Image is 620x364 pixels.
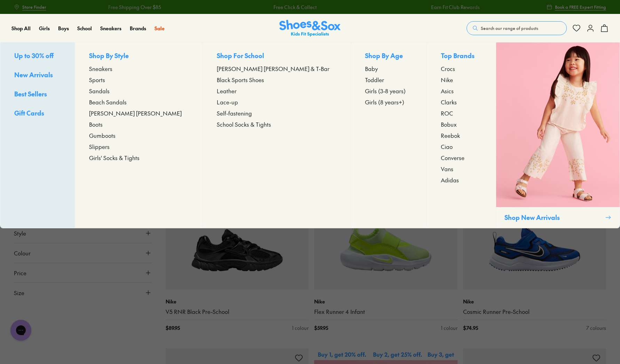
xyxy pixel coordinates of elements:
[441,142,482,151] a: Ciao
[89,120,189,128] a: Boots
[89,131,189,140] a: Gumboots
[14,51,54,60] span: Up to 30% off
[441,142,453,151] span: Ciao
[441,165,453,173] span: Vans
[89,142,110,151] span: Slippers
[89,64,112,73] span: Sneakers
[365,76,413,84] a: Toddler
[217,87,337,95] a: Leather
[496,42,620,207] img: SNS_WEBASSETS_CollectionHero_1280x1600_4.png
[89,76,105,84] span: Sports
[365,98,404,106] span: Girls (8 years+)
[217,109,337,117] a: Self-fastening
[14,243,152,263] button: Colour
[14,89,61,100] a: Best Sellers
[555,4,606,10] span: Book a FREE Expert Fitting
[586,324,606,332] div: 7 colours
[217,76,337,84] a: Black Sports Shoes
[547,1,606,13] a: Book a FREE Expert Fitting
[441,176,482,184] a: Adidas
[100,25,121,32] a: Sneakers
[217,76,264,84] span: Black Sports Shoes
[14,109,44,117] span: Gift Cards
[217,64,329,73] span: [PERSON_NAME] [PERSON_NAME] & T-Bar
[154,25,165,32] span: Sale
[89,109,182,117] span: [PERSON_NAME] [PERSON_NAME]
[11,25,31,32] span: Shop All
[14,229,26,237] span: Style
[314,324,328,332] span: $ 59.95
[217,87,237,95] span: Leather
[314,298,458,305] p: Nike
[14,89,47,98] span: Best Sellers
[441,120,482,128] a: Bobux
[441,87,482,95] a: Asics
[431,3,479,11] a: Earn Fit Club Rewards
[108,3,161,11] a: Free Shipping Over $85
[77,25,92,32] a: School
[365,64,378,73] span: Baby
[14,249,31,257] span: Colour
[166,308,309,316] a: V5 RNR Black Pre-School
[441,64,482,73] a: Crocs
[441,176,459,184] span: Adidas
[365,98,413,106] a: Girls (8 years+)
[166,324,180,332] span: $ 89.95
[89,64,189,73] a: Sneakers
[441,165,482,173] a: Vans
[496,42,620,228] a: Shop New Arrivals
[217,98,238,106] span: Lace-up
[217,98,337,106] a: Lace-up
[279,20,341,37] img: SNS_Logo_Responsive.svg
[89,76,189,84] a: Sports
[441,51,482,62] p: Top Brands
[217,120,271,128] span: School Socks & Tights
[504,213,602,222] p: Shop New Arrivals
[89,98,127,106] span: Beach Sandals
[89,120,103,128] span: Boots
[217,64,337,73] a: [PERSON_NAME] [PERSON_NAME] & T-Bar
[14,51,61,62] a: Up to 30% off
[365,87,406,95] span: Girls (3-8 years)
[441,109,482,117] a: ROC
[89,131,116,140] span: Gumboots
[89,153,140,162] span: Girls' Socks & Tights
[467,21,567,35] button: Search our range of products
[14,1,46,13] a: Store Finder
[14,70,61,81] a: New Arrivals
[166,298,309,305] p: Nike
[365,64,413,73] a: Baby
[58,25,69,32] a: Boys
[365,87,413,95] a: Girls (3-8 years)
[314,308,458,316] a: Flex Runner 4 Infant
[463,324,478,332] span: $ 74.95
[89,153,189,162] a: Girls' Socks & Tights
[14,263,152,283] button: Price
[89,98,189,106] a: Beach Sandals
[441,131,482,140] a: Reebok
[273,3,316,11] a: Free Click & Collect
[463,298,606,305] p: Nike
[441,109,453,117] span: ROC
[441,76,482,84] a: Nike
[365,76,384,84] span: Toddler
[14,269,26,277] span: Price
[14,70,53,79] span: New Arrivals
[7,317,35,343] iframe: Gorgias live chat messenger
[14,108,61,119] a: Gift Cards
[441,153,482,162] a: Converse
[89,109,189,117] a: [PERSON_NAME] [PERSON_NAME]
[39,25,50,32] a: Girls
[292,324,309,332] div: 1 colour
[441,87,454,95] span: Asics
[89,87,110,95] span: Sandals
[89,142,189,151] a: Slippers
[14,283,152,302] button: Size
[441,131,460,140] span: Reebok
[14,288,24,297] span: Size
[89,51,189,62] p: Shop By Style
